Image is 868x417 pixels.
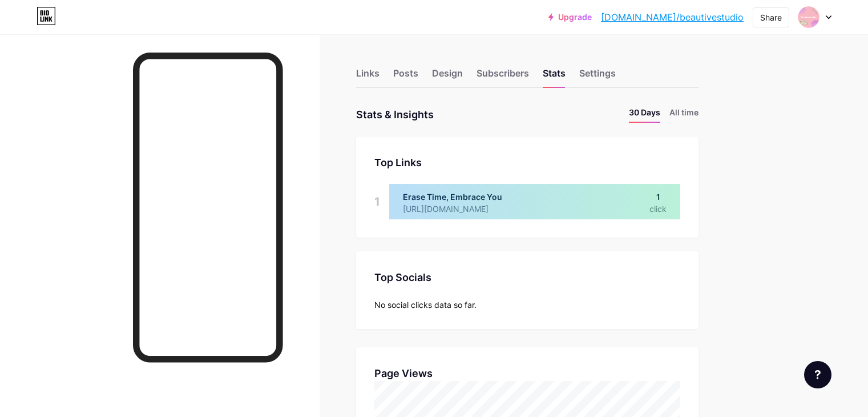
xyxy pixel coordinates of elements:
[393,66,418,87] div: Posts
[543,66,566,87] div: Stats
[669,106,699,123] li: All time
[548,13,592,22] a: Upgrade
[477,66,529,87] div: Subscribers
[432,66,463,87] div: Design
[374,366,680,381] div: Page Views
[356,106,434,123] div: Stats & Insights
[374,155,680,170] div: Top Links
[629,106,660,123] li: 30 Days
[374,270,680,285] div: Top Socials
[798,6,819,28] img: Naruto Nikolov
[601,10,744,24] a: [DOMAIN_NAME]/beautivestudio
[374,299,680,311] div: No social clicks data so far.
[374,184,380,219] div: 1
[356,66,380,87] div: Links
[579,66,616,87] div: Settings
[760,11,782,23] div: Share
